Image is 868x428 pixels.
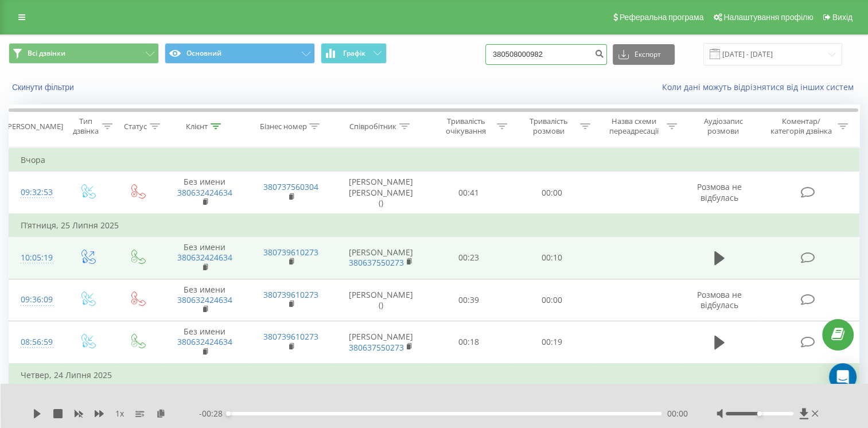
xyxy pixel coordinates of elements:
[177,336,232,347] a: 380632424634
[334,279,427,321] td: [PERSON_NAME] ()
[5,122,63,131] div: [PERSON_NAME]
[186,122,208,131] div: Клієнт
[9,43,159,64] button: Всі дзвінки
[438,116,495,136] div: Тривалість очікування
[427,321,511,364] td: 00:18
[165,43,315,64] button: Основний
[349,342,404,353] a: 380637550273
[21,181,50,204] div: 09:32:53
[697,181,742,203] span: Розмова не відбулась
[162,237,248,279] td: Без имени
[832,13,853,22] span: Вихід
[427,172,511,214] td: 00:41
[263,331,318,342] a: 380739610273
[263,289,318,300] a: 380739610273
[263,247,318,258] a: 380739610273
[349,257,404,268] a: 380637550273
[667,408,688,419] span: 00:00
[9,364,859,387] td: Четвер, 24 Липня 2025
[72,116,99,136] div: Тип дзвінка
[28,49,65,58] span: Всі дзвінки
[343,49,365,57] span: Графік
[349,122,396,131] div: Співробітник
[613,44,675,65] button: Експорт
[334,237,427,279] td: [PERSON_NAME]
[510,172,593,214] td: 00:00
[757,411,762,416] div: Accessibility label
[21,289,50,311] div: 09:36:09
[723,13,813,22] span: Налаштування профілю
[334,321,427,364] td: [PERSON_NAME]
[115,408,124,419] span: 1 x
[690,116,757,136] div: Аудіозапис розмови
[510,321,593,364] td: 00:19
[162,321,248,364] td: Без имени
[604,116,664,136] div: Назва схеми переадресації
[520,116,577,136] div: Тривалість розмови
[427,237,511,279] td: 00:23
[697,289,742,310] span: Розмова не відбулась
[259,122,306,131] div: Бізнес номер
[485,44,607,65] input: Пошук за номером
[177,187,232,198] a: 380632424634
[321,43,387,64] button: Графік
[510,279,593,321] td: 00:00
[829,363,857,391] div: Open Intercom Messenger
[177,252,232,263] a: 380632424634
[662,81,859,92] a: Коли дані можуть відрізнятися вiд інших систем
[21,247,50,269] div: 10:05:19
[162,279,248,321] td: Без имени
[162,172,248,214] td: Без имени
[510,237,593,279] td: 00:10
[21,331,50,353] div: 08:56:59
[263,181,318,192] a: 380737560304
[199,408,228,419] span: - 00:28
[768,116,835,136] div: Коментар/категорія дзвінка
[177,294,232,305] a: 380632424634
[9,214,859,237] td: П’ятниця, 25 Липня 2025
[427,279,511,321] td: 00:39
[334,172,427,214] td: [PERSON_NAME] [PERSON_NAME] ()
[9,149,859,172] td: Вчора
[226,411,231,416] div: Accessibility label
[9,82,80,92] button: Скинути фільтри
[620,13,704,22] span: Реферальна програма
[124,122,147,131] div: Статус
